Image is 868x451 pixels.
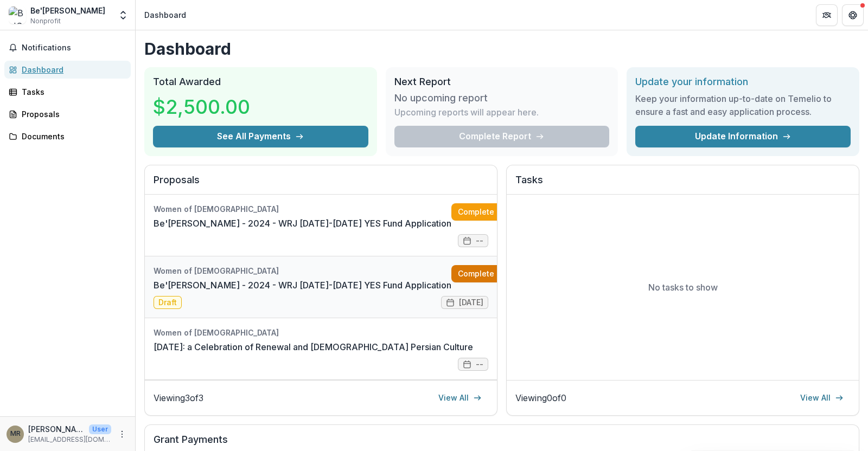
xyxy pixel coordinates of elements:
h1: Dashboard [144,39,859,59]
a: Be'[PERSON_NAME] - 2024 - WRJ [DATE]-[DATE] YES Fund Application [154,279,451,292]
div: Dashboard [22,64,122,75]
p: Viewing 3 of 3 [154,391,203,404]
h2: Update your information [635,76,851,88]
button: Partners [816,4,838,26]
button: Get Help [842,4,864,26]
a: Be'[PERSON_NAME] - 2024 - WRJ [DATE]-[DATE] YES Fund Application [154,217,451,230]
h3: $2,500.00 [153,92,250,121]
a: Dashboard [4,61,131,79]
h2: Proposals [154,174,488,195]
img: Be'Chol Lashon [9,7,26,24]
p: User [89,424,111,434]
p: Upcoming reports will appear here. [394,106,539,119]
a: Complete [451,203,514,221]
h3: No upcoming report [394,92,488,104]
a: Update Information [635,126,851,147]
nav: breadcrumb [140,7,190,23]
a: Complete [451,265,514,282]
h2: Tasks [515,174,850,195]
p: No tasks to show [648,281,718,294]
a: Proposals [4,105,131,123]
p: Viewing 0 of 0 [515,391,566,404]
button: Notifications [4,39,131,56]
p: [PERSON_NAME] [28,423,85,435]
h2: Total Awarded [153,76,368,88]
div: Melina Rosenberg [10,430,21,437]
h2: Next Report [394,76,610,88]
a: Tasks [4,83,131,101]
h3: Keep your information up-to-date on Temelio to ensure a fast and easy application process. [635,92,851,118]
button: See All Payments [153,126,368,147]
span: Nonprofit [30,16,61,26]
button: More [116,428,129,441]
a: [DATE]: a Celebration of Renewal and [DEMOGRAPHIC_DATA] Persian Culture [154,340,473,353]
p: [EMAIL_ADDRESS][DOMAIN_NAME] [28,435,111,444]
a: View All [432,389,488,407]
div: Be'[PERSON_NAME] [30,5,105,16]
button: Open entity switcher [116,4,131,26]
a: View All [794,389,850,407]
span: Notifications [22,43,126,53]
div: Dashboard [144,9,186,21]
div: Tasks [22,86,122,98]
div: Documents [22,131,122,142]
a: Documents [4,127,131,145]
div: Proposals [22,108,122,120]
